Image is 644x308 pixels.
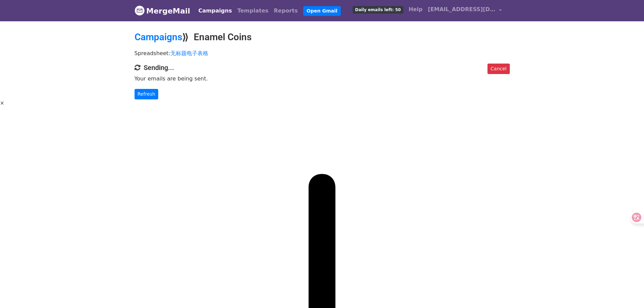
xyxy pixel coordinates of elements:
[353,6,403,14] span: Daily emails left: 50
[425,3,504,19] a: [EMAIL_ADDRESS][DOMAIN_NAME]
[271,4,301,18] a: Reports
[303,6,341,16] a: Open Gmail
[350,3,406,16] a: Daily emails left: 50
[135,5,145,16] img: MergeMail logo
[135,75,510,82] p: Your emails are being sent.
[135,89,159,99] a: Refresh
[487,64,509,74] a: Cancel
[135,31,182,43] a: Campaigns
[406,3,425,16] a: Help
[135,4,190,18] a: MergeMail
[196,4,235,18] a: Campaigns
[235,4,271,18] a: Templates
[135,50,510,57] p: Spreadsheet:
[170,50,208,56] a: 无标题电子表格
[135,31,510,43] h2: ⟫ Enamel Coins
[135,64,510,72] h4: Sending...
[428,5,496,14] span: [EMAIL_ADDRESS][DOMAIN_NAME]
